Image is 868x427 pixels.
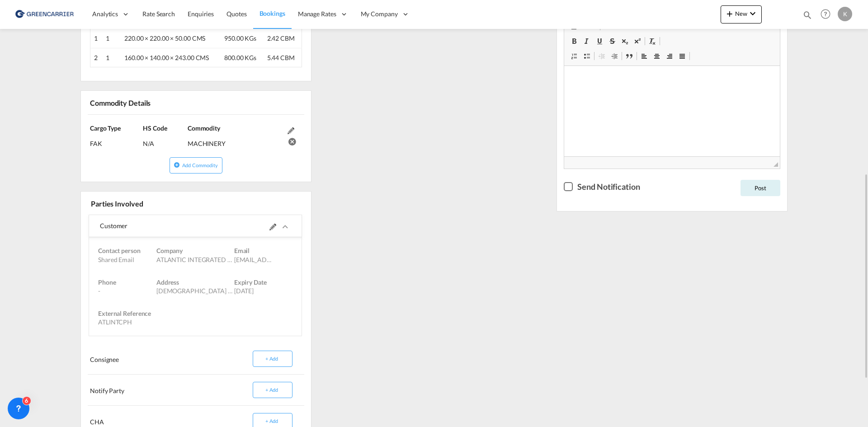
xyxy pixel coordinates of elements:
a: Italic (Ctrl+I) [580,35,593,47]
div: - [98,286,156,296]
span: HS Code [143,124,167,132]
a: Insert/Remove Numbered List [568,50,580,62]
div: Parties Involved [89,195,194,211]
span: Company [156,247,183,254]
a: Bold (Ctrl+B) [568,35,580,47]
button: + Add [253,382,292,398]
span: Manage Rates [298,9,336,19]
a: Decrease Indent [595,50,608,62]
span: 950.00 KGs [224,34,256,42]
div: Consignee [88,352,194,366]
div: CHRISTIANS BRYGGE 28, INDRE BY [156,286,234,296]
span: 800.00 KGs [224,54,256,61]
div: ATLINTCPH [98,318,176,327]
a: Remove Format [646,35,659,47]
div: Customer [100,215,195,237]
img: b0b18ec08afe11efb1d4932555f5f09d.png [14,4,75,24]
span: Expiry Date [234,278,267,286]
div: FAK [90,132,143,148]
a: Strikethrough [606,35,618,47]
span: Email [234,247,250,254]
md-checkbox: Checkbox No Ink [564,180,640,192]
td: 1 [102,48,121,67]
div: 18/10/2025 [234,286,273,296]
a: Increase Indent [608,50,621,62]
md-icon: icon-magnify [802,10,812,20]
span: Bookings [259,9,285,17]
a: Justify [676,50,689,62]
span: Phone [98,278,116,286]
div: Help [818,6,838,23]
div: ATLANTIC INTEGRATED FREIGHT APS [156,255,234,264]
div: N/A [143,132,185,148]
button: + Add [253,351,292,367]
md-icon: icon-plus-circle [174,162,180,168]
div: Notify Party [88,383,194,398]
span: 160.00 × 140.00 × 243.00 CMS [124,54,209,61]
span: Analytics [92,9,118,19]
td: 1 [90,29,103,48]
div: MACHINERY [188,132,283,148]
td: 1 [102,29,121,48]
button: Post [741,180,780,196]
a: Align Left [638,50,651,62]
iframe: Editor, editor6 [564,66,780,156]
md-icon: icons/ic_keyboard_arrow_right_black_24px.svg [280,221,291,232]
span: Enquiries [188,10,214,18]
a: Subscript [618,35,631,47]
span: 2.42 CBM [267,34,295,42]
span: Cargo Type [90,124,121,132]
a: Align Right [663,50,676,62]
a: Insert/Remove Bulleted List [580,50,593,62]
button: icon-plus 400-fgNewicon-chevron-down [721,5,762,23]
a: Block Quote [623,50,636,62]
button: icon-plus-circleAdd Commodity [170,157,222,174]
a: Center [651,50,663,62]
div: Send Notification [577,181,640,192]
md-icon: icon-cancel [288,136,294,143]
td: 2 [90,48,103,67]
div: K [838,7,852,21]
span: Resize [774,162,778,167]
a: Superscript [631,35,644,47]
span: My Company [361,9,398,19]
span: Add Commodity [182,162,218,168]
div: ocean.nordic@atlanticif.com [234,255,273,264]
a: Underline (Ctrl+U) [593,35,606,47]
span: Rate Search [142,10,175,18]
span: 220.00 × 220.00 × 50.00 CMS [124,34,205,42]
span: Contact person [98,247,141,254]
div: Shared Email [98,255,156,264]
span: External Reference [98,310,151,317]
md-icon: icon-chevron-down [747,8,758,19]
md-icon: Edit [288,127,294,134]
div: icon-magnify [802,10,812,23]
span: Commodity [188,124,220,132]
span: 5.44 CBM [267,54,295,61]
span: Help [818,6,833,22]
span: New [724,10,758,17]
md-icon: icon-plus 400-fg [724,8,735,19]
div: Commodity Details [88,94,194,110]
span: Address [156,278,179,286]
span: Quotes [226,10,246,18]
